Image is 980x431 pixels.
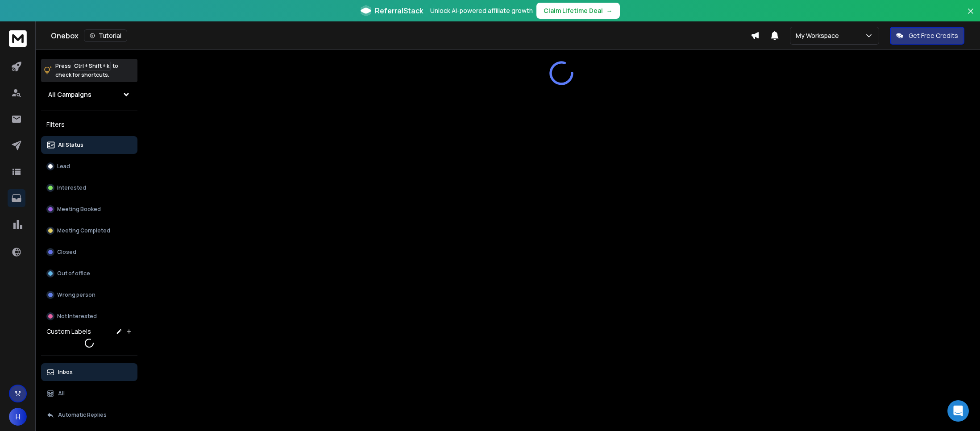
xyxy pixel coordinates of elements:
[375,5,423,16] span: ReferralStack
[41,406,137,424] button: Automatic Replies
[57,163,70,170] p: Lead
[41,86,137,104] button: All Campaigns
[73,61,111,71] span: Ctrl + Shift + k
[41,363,137,381] button: Inbox
[57,291,96,298] p: Wrong person
[58,141,83,149] p: All Status
[41,200,137,218] button: Meeting Booked
[41,385,137,402] button: All
[41,136,137,154] button: All Status
[58,369,73,376] p: Inbox
[41,286,137,304] button: Wrong person
[57,227,110,234] p: Meeting Completed
[41,243,137,261] button: Closed
[58,390,65,397] p: All
[51,29,751,42] div: Onebox
[947,400,969,422] div: Open Intercom Messenger
[57,184,86,191] p: Interested
[9,408,27,426] button: H
[84,29,127,42] button: Tutorial
[890,27,964,45] button: Get Free Credits
[41,222,137,240] button: Meeting Completed
[430,6,533,15] p: Unlock AI-powered affiliate growth
[796,31,843,40] p: My Workspace
[48,90,91,99] h1: All Campaigns
[57,206,101,213] p: Meeting Booked
[41,157,137,175] button: Lead
[58,411,107,419] p: Automatic Replies
[606,6,613,15] span: →
[41,307,137,325] button: Not Interested
[41,179,137,197] button: Interested
[536,3,620,19] button: Claim Lifetime Deal→
[57,249,76,256] p: Closed
[41,265,137,282] button: Out of office
[57,313,97,320] p: Not Interested
[909,31,958,40] p: Get Free Credits
[965,5,976,27] button: Close banner
[55,62,118,79] p: Press to check for shortcuts.
[46,327,91,336] h3: Custom Labels
[57,270,90,277] p: Out of office
[41,118,137,131] h3: Filters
